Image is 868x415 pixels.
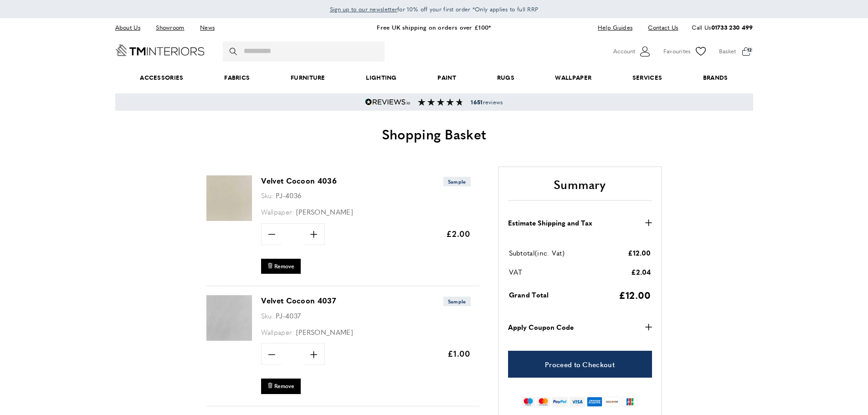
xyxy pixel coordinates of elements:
button: Apply Coupon Code [508,322,652,333]
img: Velvet Cocoon 4036 [206,175,252,221]
img: jcb [622,397,638,407]
span: reviews [471,98,503,106]
span: PJ-4037 [276,311,301,320]
span: Remove [274,382,294,390]
button: Estimate Shipping and Tax [508,217,652,228]
span: £2.04 [631,267,651,277]
strong: Estimate Shipping and Tax [508,217,592,228]
span: Favourites [663,46,691,56]
button: Remove Velvet Cocoon 4036 [261,259,301,274]
a: Free UK shipping on orders over £100* [377,23,491,31]
p: Call Us [692,23,753,32]
a: Rugs [477,64,535,92]
a: Help Guides [591,21,639,34]
span: for 10% off your first order *Only applies to full RRP [330,5,539,13]
a: Fabrics [204,64,270,92]
span: £12.00 [628,248,651,257]
a: Velvet Cocoon 4036 [261,175,337,186]
a: Sign up to our newsletter [330,5,398,14]
span: Accessories [119,64,204,92]
img: discover [604,397,620,407]
span: Subtotal [509,248,535,257]
span: Wallpaper: [261,207,294,216]
button: Remove Velvet Cocoon 4037 [261,379,301,394]
img: visa [570,397,585,407]
span: Sku: [261,190,274,200]
a: Velvet Cocoon 4037 [206,334,252,342]
a: News [193,21,221,34]
span: (inc. Vat) [535,248,565,257]
span: Remove [274,262,294,270]
span: £1.00 [447,348,471,359]
img: american-express [587,397,603,407]
span: [PERSON_NAME] [296,207,353,216]
img: Reviews section [418,98,463,106]
img: maestro [522,397,535,407]
a: Services [612,64,683,92]
a: Contact Us [641,21,678,34]
span: £12.00 [619,288,651,302]
img: Reviews.io 5 stars [365,98,411,106]
span: Sign up to our newsletter [330,5,398,13]
a: Wallpaper [535,64,612,92]
span: Account [613,46,635,56]
a: Furniture [270,64,345,92]
a: 01733 230 499 [711,23,753,31]
span: Grand Total [509,290,549,299]
a: Showroom [149,21,191,34]
span: VAT [509,267,523,277]
a: Paint [417,64,477,92]
img: Velvet Cocoon 4037 [206,295,252,341]
a: Velvet Cocoon 4037 [261,295,336,306]
img: paypal [552,397,568,407]
a: Favourites [663,45,708,58]
a: Brands [683,64,748,92]
button: Customer Account [613,45,652,58]
a: About Us [115,21,147,34]
span: [PERSON_NAME] [296,327,353,337]
a: Lighting [346,64,417,92]
button: Search [230,41,239,61]
span: Shopping Basket [382,124,487,143]
img: mastercard [537,397,550,407]
a: Go to Home page [115,44,205,56]
span: Sku: [261,311,274,320]
a: Velvet Cocoon 4036 [206,215,252,222]
span: Wallpaper: [261,327,294,337]
strong: Apply Coupon Code [508,322,574,333]
span: Sample [443,177,471,186]
h2: Summary [508,176,652,201]
a: Proceed to Checkout [508,351,652,378]
strong: 1651 [471,98,483,106]
span: £2.00 [446,228,471,239]
span: PJ-4036 [276,190,301,200]
span: Sample [443,297,471,306]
